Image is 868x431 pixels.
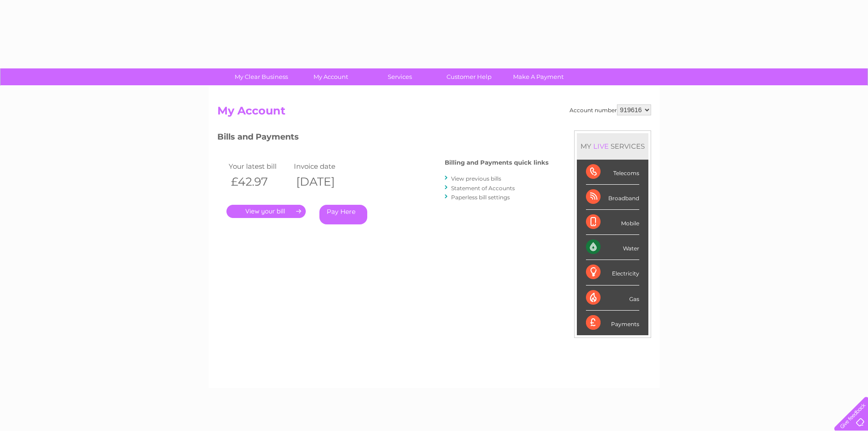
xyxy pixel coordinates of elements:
[586,185,639,210] div: Broadband
[445,159,549,166] h4: Billing and Payments quick links
[451,175,501,182] a: View previous bills
[217,104,651,122] h2: My Account
[217,130,549,146] h3: Bills and Payments
[226,205,306,218] a: .
[226,172,292,191] th: £42.97
[501,68,576,85] a: Make A Payment
[451,185,515,192] a: Statement of Accounts
[577,133,648,159] div: MY SERVICES
[586,210,639,235] div: Mobile
[226,160,292,172] td: Your latest bill
[224,68,299,85] a: My Clear Business
[431,68,507,85] a: Customer Help
[570,104,651,115] div: Account number
[292,172,357,191] th: [DATE]
[586,311,639,335] div: Payments
[586,160,639,185] div: Telecoms
[586,286,639,311] div: Gas
[292,160,357,172] td: Invoice date
[293,68,368,85] a: My Account
[586,235,639,260] div: Water
[586,260,639,285] div: Electricity
[451,194,510,201] a: Paperless bill settings
[319,205,367,224] a: Pay Here
[362,68,437,85] a: Services
[591,142,611,151] div: LIVE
